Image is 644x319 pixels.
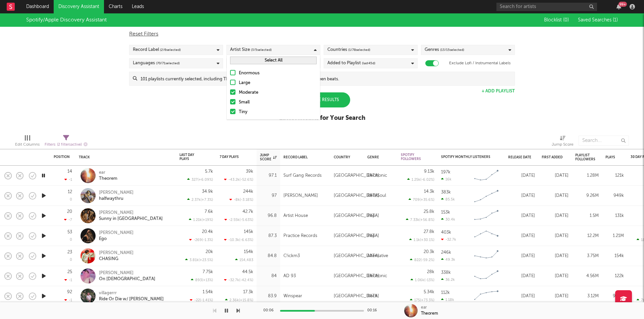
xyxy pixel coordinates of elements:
div: AD 93 [283,272,296,280]
div: 244k [243,189,253,194]
div: Genres [425,46,464,54]
span: ( 1 / 78 selected) [348,46,370,54]
div: Large [239,79,317,87]
div: 27.8k [424,230,434,234]
a: earTheorem [99,170,117,182]
svg: Chart title [471,208,501,224]
div: Enormous [239,69,317,77]
div: [PERSON_NAME] [99,190,133,196]
div: Practice Records [283,232,317,240]
div: 822 ( -59.2 % ) [410,258,434,262]
div: 39k [246,169,253,174]
div: Edit Columns [15,132,40,152]
div: 25 [67,270,72,274]
div: Spotify Monthly Listeners [441,155,491,159]
div: 84 [260,272,277,280]
div: 00:06 [263,307,277,315]
div: 7.33k ( +56.8 % ) [406,218,434,222]
div: R&B/Soul [367,192,386,200]
div: -32.7k [441,237,456,242]
div: 154k [605,252,624,260]
div: 30.4k [441,217,455,222]
a: [PERSON_NAME]On [DEMOGRAPHIC_DATA] [99,270,155,282]
div: 97 [260,192,277,200]
div: Pop [367,232,375,240]
div: Artist Size [230,46,272,54]
div: 7.6k [205,210,213,214]
div: Spotify Followers [401,153,424,161]
div: [GEOGRAPHIC_DATA] [334,192,379,200]
div: 20k [206,250,213,254]
button: Saved Searches (1) [576,17,618,23]
div: [GEOGRAPHIC_DATA] [334,212,379,220]
div: Edit Columns [15,141,40,149]
div: halfwaythru [99,196,133,202]
div: Update Results [294,92,350,107]
div: 1.28M [575,172,599,180]
div: Position [54,155,70,159]
div: 83.9 [260,292,277,300]
div: Ride Or Die w/ [PERSON_NAME] [99,296,164,302]
span: ( 1 ) [613,18,618,22]
input: Search for artists [496,3,597,11]
span: ( 2 filters active) [57,143,82,147]
div: 338k [441,270,451,275]
a: villagerrrRide Or Die w/ [PERSON_NAME] [99,290,164,302]
div: Electronic [367,272,387,280]
button: Select All [230,57,317,64]
div: [DATE] [542,252,569,260]
div: 7 Day Plays [220,155,243,159]
div: [DATE] [508,212,535,220]
div: 1.18k [441,298,454,302]
div: 17.3k [243,290,253,294]
div: [DATE] [508,192,535,200]
div: 16k [441,177,451,181]
div: Jump Score [552,132,574,152]
div: [PERSON_NAME] [99,210,163,216]
div: 246k [441,250,451,255]
div: 92 [67,290,72,294]
div: 85.5k [441,197,455,202]
div: [DATE] [508,292,535,300]
div: [DATE] [542,212,569,220]
div: -32.7k ( -42.4 % ) [224,278,253,282]
div: 36.2k [441,277,455,282]
div: Reset Filters [129,30,515,38]
div: 154k [244,250,253,254]
div: [DATE] [508,252,535,260]
div: 34.9k [202,189,213,194]
div: 0 [70,198,72,202]
div: Filters [45,141,88,149]
div: Last Day Plays [179,153,203,161]
div: 1.1k ( +30.1 % ) [409,238,434,242]
div: Winspear [283,292,302,300]
div: Genre [367,155,391,159]
div: 44.5k [242,270,253,274]
span: ( 3 / 5 selected) [251,46,272,54]
div: 5.34k [424,290,434,294]
a: [PERSON_NAME]Sunny in [GEOGRAPHIC_DATA] [99,210,163,222]
a: [PERSON_NAME]Ego [99,230,133,242]
div: 7.75k [203,270,213,274]
div: Alternative [367,252,388,260]
div: [DATE] [542,192,569,200]
div: -1 [64,278,72,282]
div: 97.6k [605,292,624,300]
svg: Chart title [471,268,501,285]
button: 99+ [616,4,621,9]
div: 9.26M [575,192,599,200]
div: ear [99,170,117,176]
div: Tiny [239,108,317,116]
span: (last 45 d) [362,59,375,67]
span: Saved Searches [578,18,618,22]
div: [DATE] [542,172,569,180]
svg: Chart title [471,187,501,204]
div: Small [239,98,317,106]
div: 2.36k ( +15.8 % ) [225,298,253,302]
div: Countries [327,46,370,54]
div: C!ickm3 [283,252,300,260]
div: Pop [367,212,375,220]
div: 122k [605,272,624,280]
div: Latest Results for Your Search [279,114,365,122]
div: 42.7k [243,210,253,214]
